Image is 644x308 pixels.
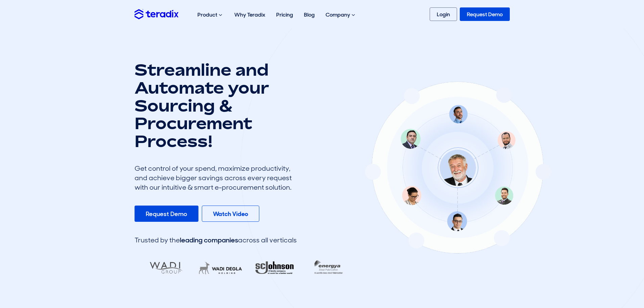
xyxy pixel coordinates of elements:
a: Pricing [271,4,299,25]
div: Get control of your spend, maximize productivity, and achieve bigger savings across every request... [135,164,297,192]
div: Company [320,4,362,26]
img: LifeMakers [192,257,247,279]
b: Watch Video [213,210,248,218]
div: Product [192,4,229,26]
a: Blog [299,4,320,25]
a: Watch Video [202,206,259,222]
span: leading companies [180,236,238,244]
h1: Streamline and Automate your Sourcing & Procurement Process! [135,61,297,150]
a: Login [430,7,457,21]
img: RA [246,257,301,279]
img: Teradix logo [135,9,178,19]
a: Why Teradix [229,4,271,25]
a: Request Demo [460,7,510,21]
a: Request Demo [135,206,198,222]
div: Trusted by the across all verticals [135,235,297,245]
